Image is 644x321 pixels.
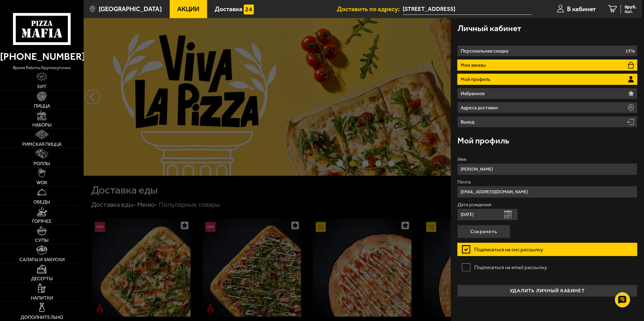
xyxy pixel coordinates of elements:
[457,163,637,175] input: Ваше имя
[457,261,637,274] label: Подписаться на email рассылку
[461,91,487,96] p: Избранное
[403,4,532,15] span: Наличная улица, 36к5
[457,24,521,33] h3: Личный кабинет
[457,202,637,207] label: Дата рождения
[22,142,62,147] span: Римская пицца
[457,243,637,256] label: Подписаться на смс рассылку
[403,4,532,15] input: Ваш адрес доставки
[177,6,199,12] span: Акции
[34,161,50,166] span: Роллы
[32,123,52,127] span: Наборы
[215,6,242,12] span: Доставка
[457,157,637,162] label: Имя
[504,210,512,218] button: Открыть календарь
[625,5,636,9] span: 0 руб.
[31,276,53,281] span: Десерты
[461,77,492,82] p: Мой профиль
[461,105,500,110] p: Адреса доставки
[457,209,518,220] input: Ваша дата рождения
[457,285,637,297] button: удалить личный кабинет
[567,6,596,12] span: В кабинет
[457,186,637,198] input: Ваш e-mail
[244,5,254,14] img: 15daf4d41897b9f0e9f617042186c801.svg
[457,225,510,238] button: Сохранить
[21,315,63,320] span: Дополнительно
[35,238,49,243] span: Супы
[461,49,510,53] p: Персональная скидка
[625,49,635,53] p: 15%
[34,104,50,108] span: Пицца
[37,84,46,89] span: Хит
[457,180,637,185] label: Почта
[99,6,162,12] span: [GEOGRAPHIC_DATA]
[461,120,476,124] p: Выход
[461,63,488,68] p: Мои заказы
[31,296,53,300] span: Напитки
[32,219,52,224] span: Горячее
[37,180,47,185] span: WOK
[19,257,65,262] span: Салаты и закуски
[337,6,403,12] span: Доставить по адресу:
[625,10,636,14] span: 0 шт.
[34,200,50,204] span: Обеды
[457,136,509,145] h3: Мой профиль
